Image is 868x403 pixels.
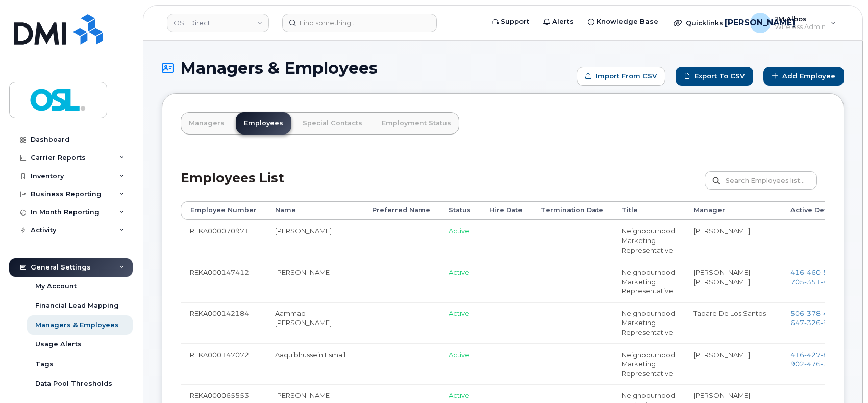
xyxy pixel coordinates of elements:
a: 7053514236 [790,278,841,286]
span: 326 [804,318,821,327]
span: 416 [790,351,841,359]
h1: Managers & Employees [162,59,572,77]
th: Active Devices [781,201,852,220]
th: Termination Date [532,201,612,220]
td: [PERSON_NAME] [266,261,363,302]
li: [PERSON_NAME] [693,277,772,287]
span: 4681 [821,309,841,317]
td: Neighbourhood Marketing Representative [612,261,684,302]
span: 647 [790,318,841,327]
a: 9024763947 [790,360,841,368]
a: Special Contacts [294,112,370,135]
a: 6473269947 [790,318,841,327]
th: Preferred Name [363,201,439,220]
td: Neighbourhood Marketing Representative [612,220,684,261]
span: 506 [790,309,841,317]
th: Title [612,201,684,220]
td: Aammad [PERSON_NAME] [266,302,363,343]
td: REKA000147072 [181,343,266,385]
a: Managers [181,112,233,135]
span: 3947 [821,360,841,368]
span: 378 [804,309,821,317]
span: 476 [804,360,821,368]
li: [PERSON_NAME] [693,350,772,360]
span: Active [449,268,469,276]
span: 4236 [821,278,841,286]
a: Export to CSV [676,67,753,86]
li: [PERSON_NAME] [693,226,772,236]
span: 5471 [821,268,841,276]
th: Employee Number [181,201,266,220]
a: 4164278302 [790,351,841,359]
a: Employees [236,112,291,135]
span: 9947 [821,318,841,327]
li: [PERSON_NAME] [693,267,772,277]
span: 351 [804,278,821,286]
th: Hire Date [480,201,532,220]
span: 705 [790,278,841,286]
th: Name [266,201,363,220]
a: Add Employee [763,67,844,86]
li: Tabare De Los Santos [693,309,772,318]
a: 5063784681 [790,309,841,317]
h2: Employees List [181,171,284,201]
td: Neighbourhood Marketing Representative [612,302,684,343]
td: Aaquibhussein Esmail [266,343,363,385]
td: [PERSON_NAME] [266,220,363,261]
th: Manager [684,201,781,220]
span: 902 [790,360,841,368]
span: 460 [804,268,821,276]
td: Neighbourhood Marketing Representative [612,343,684,385]
a: Employment Status [374,112,459,135]
span: Active [449,391,469,399]
span: Active [449,227,469,235]
span: 8302 [821,351,841,359]
span: 416 [790,268,841,276]
span: Active [449,309,469,317]
td: REKA000147412 [181,261,266,302]
li: [PERSON_NAME] [693,391,772,400]
th: Status [439,201,480,220]
td: REKA000142184 [181,302,266,343]
form: Import from CSV [577,67,665,86]
td: REKA000070971 [181,220,266,261]
span: Active [449,351,469,359]
a: 4164605471 [790,268,841,276]
span: 427 [804,351,821,359]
